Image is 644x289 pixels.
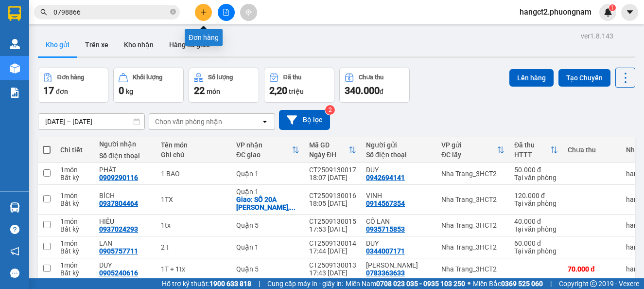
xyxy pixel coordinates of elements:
[236,221,299,229] div: Quận 5
[77,33,116,56] button: Trên xe
[345,85,380,96] span: 340.000
[60,261,89,269] div: 1 món
[38,33,77,56] button: Kho gửi
[581,31,613,41] div: ver 1.8.143
[60,199,89,207] div: Bất kỳ
[610,4,614,11] span: 1
[209,280,251,288] strong: 1900 633 818
[309,225,356,233] div: 17:53 [DATE]
[366,192,432,199] div: VINH
[376,280,465,288] strong: 0708 023 035 - 0935 103 250
[366,225,405,233] div: 0935715853
[441,265,505,273] div: Nha Trang_3HCT2
[236,170,299,178] div: Quận 1
[468,282,470,286] span: ⚪️
[309,192,356,199] div: CT2509130016
[621,4,638,21] button: caret-down
[231,137,304,163] th: Toggle SortBy
[119,85,124,96] span: 0
[261,118,269,126] svg: open
[609,4,616,11] sup: 1
[269,85,287,96] span: 2,20
[514,247,558,255] div: Tại văn phòng
[366,151,432,159] div: Số điện thoại
[236,265,299,273] div: Quận 5
[99,166,151,174] div: PHÁT
[161,170,226,178] div: 1 BAO
[60,166,89,174] div: 1 món
[366,269,405,277] div: 0783363633
[60,217,89,225] div: 1 món
[309,199,356,207] div: 18:05 [DATE]
[194,85,205,96] span: 22
[309,217,356,225] div: CT2509130015
[38,114,144,129] input: Select a date range.
[60,247,89,255] div: Bất kỳ
[441,196,505,203] div: Nha Trang_3HCT2
[514,151,550,159] div: HTTT
[113,68,184,103] button: Khối lượng0kg
[339,68,410,103] button: Chưa thu340.000đ
[626,8,634,17] span: caret-down
[289,88,304,95] span: triệu
[99,199,138,207] div: 0937804464
[161,196,226,203] div: 1TX
[43,85,54,96] span: 17
[161,33,218,56] button: Hàng đã giao
[441,221,505,229] div: Nha Trang_3HCT2
[53,7,168,18] input: Tìm tên, số ĐT hoặc mã đơn
[568,146,616,154] div: Chưa thu
[512,6,599,18] span: hangct2.phuongnam
[60,269,89,277] div: Bất kỳ
[366,199,405,207] div: 0914567354
[441,243,505,251] div: Nha Trang_3HCT2
[290,203,296,211] span: ...
[99,152,151,160] div: Số điện thoại
[10,63,20,73] img: warehouse-icon
[514,199,558,207] div: Tại văn phòng
[161,151,226,159] div: Ghi chú
[309,166,356,174] div: CT2509130017
[264,68,334,103] button: Đã thu2,20 triệu
[208,74,233,81] div: Số lượng
[99,247,138,255] div: 0905757711
[236,151,292,159] div: ĐC giao
[161,221,226,229] div: 1tx
[509,137,563,163] th: Toggle SortBy
[441,170,505,178] div: Nha Trang_3HCT2
[366,261,432,269] div: NGUYỄN
[8,6,21,21] img: logo-vxr
[380,88,383,95] span: đ
[60,174,89,181] div: Bất kỳ
[514,217,558,225] div: 40.000 đ
[207,88,220,95] span: món
[514,192,558,199] div: 120.000 đ
[99,192,151,199] div: BÍCH
[309,261,356,269] div: CT2509130013
[325,105,335,115] sup: 2
[366,239,432,247] div: DUY
[10,225,19,234] span: question-circle
[189,68,259,103] button: Số lượng22món
[126,88,133,95] span: kg
[99,225,138,233] div: 0937024293
[514,141,550,149] div: Đã thu
[514,174,558,181] div: Tại văn phòng
[99,239,151,247] div: LAN
[223,9,229,16] span: file-add
[236,196,299,211] div: Giao: SỐ 20A TRƯƠNG ĐỊNH, PHƯỜNG 6, QUẬN 3 (GTN: 60K)
[309,141,348,149] div: Mã GD
[10,269,19,278] span: message
[60,225,89,233] div: Bất kỳ
[240,4,257,21] button: aim
[366,141,432,149] div: Người gửi
[279,110,330,130] button: Bộ lọc
[10,247,19,256] span: notification
[309,174,356,181] div: 18:07 [DATE]
[10,202,20,213] img: warehouse-icon
[10,88,20,98] img: solution-icon
[309,151,348,159] div: Ngày ĐH
[590,280,597,287] span: copyright
[99,217,151,225] div: HIẾU
[514,239,558,247] div: 60.000 đ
